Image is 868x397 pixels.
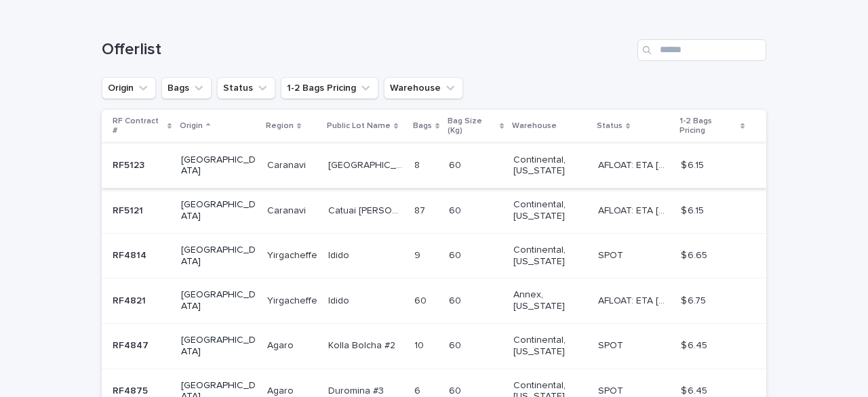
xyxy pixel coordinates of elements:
p: Status [597,119,623,133]
p: Yirgacheffe [267,293,320,307]
p: 60 [449,247,464,262]
p: 10 [414,337,427,352]
p: Bag Size (Kg) [448,114,496,139]
p: Idido [328,247,352,262]
p: 60 [449,337,464,352]
p: Public Lot Name [327,119,391,133]
p: Origin [180,119,203,133]
p: Caranavi [267,203,309,217]
p: Region [266,119,294,133]
p: 60 [449,157,464,171]
tr: RF5123RF5123 [GEOGRAPHIC_DATA]CaranaviCaranavi [GEOGRAPHIC_DATA][GEOGRAPHIC_DATA] 88 6060 Contine... [102,143,766,188]
button: Status [217,77,275,99]
button: 1-2 Bags Pricing [281,77,378,99]
p: 1-2 Bags Pricing [679,114,737,139]
button: Warehouse [384,77,463,99]
p: $ 6.15 [681,203,707,217]
p: 60 [414,293,429,307]
tr: RF4821RF4821 [GEOGRAPHIC_DATA]YirgacheffeYirgacheffe IdidoIdido 6060 6060 Annex, [US_STATE] AFLOA... [102,278,766,324]
p: RF4875 [113,383,151,397]
p: Kolla Bolcha #2 [328,337,398,352]
p: [GEOGRAPHIC_DATA] [181,289,256,312]
p: 6 [414,383,423,397]
p: $ 6.75 [681,293,709,307]
p: 60 [449,293,464,307]
p: Idido [328,293,352,307]
p: RF4821 [113,293,149,307]
p: 8 [414,157,422,171]
p: AFLOAT: ETA 10-23-2025 [598,157,673,171]
p: 60 [449,203,464,217]
p: [GEOGRAPHIC_DATA] [328,157,406,171]
tr: RF4847RF4847 [GEOGRAPHIC_DATA]AgaroAgaro Kolla Bolcha #2Kolla Bolcha #2 1010 6060 Continental, [U... [102,323,766,369]
p: Bags [413,119,432,133]
p: Catuai [PERSON_NAME] [328,203,406,217]
p: RF5123 [113,157,147,171]
p: Agaro [267,383,296,397]
button: Origin [102,77,156,99]
tr: RF4814RF4814 [GEOGRAPHIC_DATA]YirgacheffeYirgacheffe IdidoIdido 99 6060 Continental, [US_STATE] S... [102,233,766,278]
p: SPOT [598,247,626,262]
h1: Offerlist [102,40,632,60]
p: AFLOAT: ETA 10-23-2025 [598,203,673,217]
p: Yirgacheffe [267,247,320,262]
p: Duromina #3 [328,383,387,397]
button: Bags [161,77,212,99]
tr: RF5121RF5121 [GEOGRAPHIC_DATA]CaranaviCaranavi Catuai [PERSON_NAME]Catuai [PERSON_NAME] 8787 6060... [102,188,766,234]
p: [GEOGRAPHIC_DATA] [181,245,256,268]
p: RF4814 [113,247,149,262]
p: [GEOGRAPHIC_DATA] [181,335,256,358]
p: $ 6.45 [681,337,710,352]
p: 87 [414,203,428,217]
p: $ 6.65 [681,247,710,262]
p: AFLOAT: ETA 09-28-2025 [598,293,673,307]
p: RF Contract # [113,114,164,139]
p: SPOT [598,383,626,397]
p: [GEOGRAPHIC_DATA] [181,199,256,222]
p: RF5121 [113,203,146,217]
p: SPOT [598,337,626,352]
p: Warehouse [512,119,557,133]
p: Caranavi [267,157,309,171]
p: [GEOGRAPHIC_DATA] [181,154,256,177]
input: Search [637,39,766,61]
p: RF4847 [113,337,151,352]
p: $ 6.15 [681,157,707,171]
p: 9 [414,247,423,262]
p: $ 6.45 [681,383,710,397]
p: Agaro [267,337,296,352]
p: 60 [449,383,464,397]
